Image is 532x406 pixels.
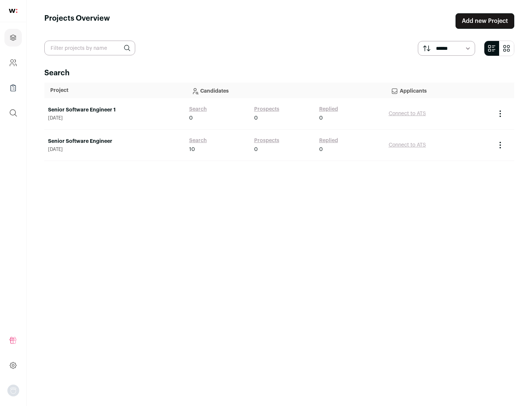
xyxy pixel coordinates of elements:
[44,13,110,29] h1: Projects Overview
[9,9,17,13] img: wellfound-shorthand-0d5821cbd27db2630d0214b213865d53afaa358527fdda9d0ea32b1df1b89c2c.svg
[391,83,486,98] p: Applicants
[189,114,193,122] span: 0
[50,87,180,94] p: Project
[44,41,135,55] input: Filter projects by name
[189,106,207,113] a: Search
[4,79,22,97] a: Company Lists
[7,385,19,396] img: nopic.png
[189,146,195,153] span: 10
[319,146,323,153] span: 0
[254,137,279,144] a: Prospects
[44,68,514,78] h2: Search
[319,137,338,144] a: Replied
[48,106,182,114] a: Senior Software Engineer 1
[496,109,505,118] button: Project Actions
[4,54,22,72] a: Company and ATS Settings
[4,29,22,47] a: Projects
[48,115,182,121] span: [DATE]
[7,385,19,396] button: Open dropdown
[48,138,182,145] a: Senior Software Engineer
[191,83,379,98] p: Candidates
[389,111,426,116] a: Connect to ATS
[456,13,514,29] a: Add new Project
[319,114,323,122] span: 0
[254,106,279,113] a: Prospects
[389,142,426,148] a: Connect to ATS
[254,114,258,122] span: 0
[254,146,258,153] span: 0
[48,147,182,152] span: [DATE]
[496,141,505,149] button: Project Actions
[319,106,338,113] a: Replied
[189,137,207,144] a: Search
